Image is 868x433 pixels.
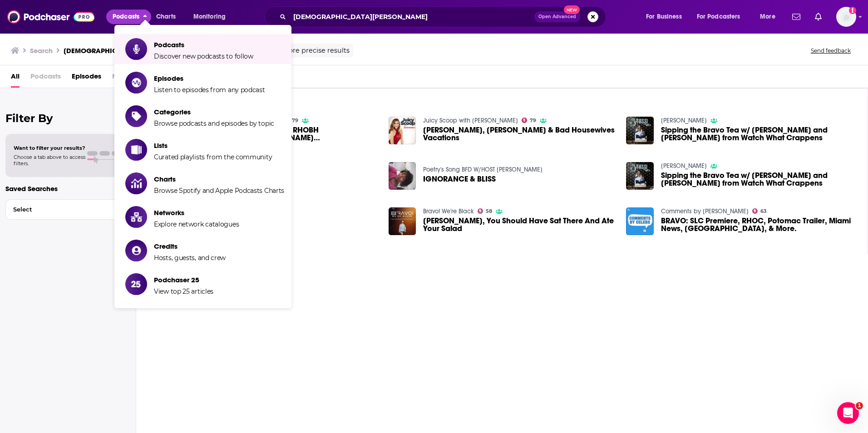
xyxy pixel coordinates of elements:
a: IGNORANCE & BLISS [423,175,496,183]
a: Raquel, You Should Have Sat There And Ate Your Salad [423,217,615,232]
h3: [DEMOGRAPHIC_DATA][PERSON_NAME] [64,46,196,55]
span: Charts [156,10,176,23]
span: Networks [112,69,143,88]
span: Explore network catalogues [154,220,239,228]
span: 58 [486,209,492,213]
button: open menu [691,10,754,24]
button: Show profile menu [836,7,856,27]
a: Show notifications dropdown [789,9,804,25]
a: Bobby Berk, Bethenny Frankel & Bad Housewives Vacations [423,126,615,142]
a: 58 [478,208,492,214]
a: Charts [150,10,181,24]
span: BRAVO: SLC Premiere, RHOC, Potomac Trailer, Miami News, [GEOGRAPHIC_DATA], & More. [661,217,853,232]
span: New [564,5,580,14]
span: Want to filter your results? [14,145,85,151]
span: Browse Spotify and Apple Podcasts Charts [154,187,284,195]
button: open menu [640,10,693,24]
img: BRAVO: SLC Premiere, RHOC, Potomac Trailer, Miami News, Bethenny, & More. [626,207,654,235]
span: For Podcasters [697,10,740,23]
a: Comments by Celebs [661,207,749,215]
iframe: Intercom live chat [837,402,859,424]
img: Podchaser - Follow, Share and Rate Podcasts [7,8,94,25]
span: Logged in as SKnebels [836,7,856,27]
a: Episodes [72,69,101,88]
span: Networks [154,208,239,217]
span: 79 [530,118,536,123]
button: Open AdvancedNew [534,11,580,22]
span: Sipping the Bravo Tea w/ [PERSON_NAME] and [PERSON_NAME] from Watch What Crappens [661,172,853,187]
div: Search podcasts, credits, & more... [273,6,615,27]
span: More [760,10,775,23]
a: Stassi [661,162,707,170]
a: Bravo! We're Black [423,207,474,215]
span: 1 [856,402,863,409]
img: IGNORANCE & BLISS [389,162,416,190]
a: Juicy Scoop with Heather McDonald [423,117,518,124]
img: Sipping the Bravo Tea w/ Ronnie and Ben from Watch What Crappens [626,117,654,144]
span: Podcasts [113,10,139,23]
span: Open Advanced [538,15,576,19]
span: Podchaser 25 [154,276,213,284]
span: Discover new podcasts to follow [154,52,253,60]
a: 79 [522,118,536,123]
span: Charts [154,175,284,183]
img: Raquel, You Should Have Sat There And Ate Your Salad [389,207,416,235]
a: Sipping the Bravo Tea w/ Ronnie and Ben from Watch What Crappens [661,126,853,142]
span: [PERSON_NAME], You Should Have Sat There And Ate Your Salad [423,217,615,232]
a: Show notifications dropdown [811,9,825,25]
img: User Profile [836,7,856,27]
span: Podcasts [30,69,61,88]
button: Select [5,199,130,220]
a: 63 [752,208,767,214]
span: Sipping the Bravo Tea w/ [PERSON_NAME] and [PERSON_NAME] from Watch What Crappens [661,126,853,142]
span: View top 25 articles [154,287,213,295]
span: Credits [154,242,226,251]
a: Poetry's Song BFD W/HOST Jo Bright [423,166,542,173]
button: open menu [187,10,237,24]
a: All [11,69,20,88]
button: Send feedback [808,47,853,54]
p: Saved Searches [5,184,130,193]
span: 63 [760,209,767,213]
span: Podcasts [154,40,253,49]
img: Bobby Berk, Bethenny Frankel & Bad Housewives Vacations [389,117,416,144]
span: Lists [154,141,272,150]
button: open menu [754,10,787,24]
span: Choose a tab above to access filters. [14,154,85,167]
span: Hosts, guests, and crew [154,254,226,262]
img: Sipping the Bravo Tea w/ Ronnie and Ben from Watch What Crappens [626,162,654,190]
input: Search podcasts, credits, & more... [290,10,534,24]
a: BRAVO: SLC Premiere, RHOC, Potomac Trailer, Miami News, Bethenny, & More. [661,217,853,232]
span: Browse podcasts and episodes by topic [154,119,274,128]
svg: Add a profile image [849,7,856,14]
span: Monitoring [193,10,226,23]
h3: Search [30,46,53,55]
span: For Business [646,10,682,23]
span: [PERSON_NAME], [PERSON_NAME] & Bad Housewives Vacations [423,126,615,142]
a: Sipping the Bravo Tea w/ Ronnie and Ben from Watch What Crappens [661,172,853,187]
h2: Filter By [5,112,130,125]
button: close menu [106,10,151,24]
span: Listen to episodes from any podcast [154,86,265,94]
span: Episodes [154,74,265,83]
a: Stassi [661,117,707,124]
span: Categories [154,108,274,116]
span: Curated playlists from the community [154,153,272,161]
span: Select [6,207,111,212]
